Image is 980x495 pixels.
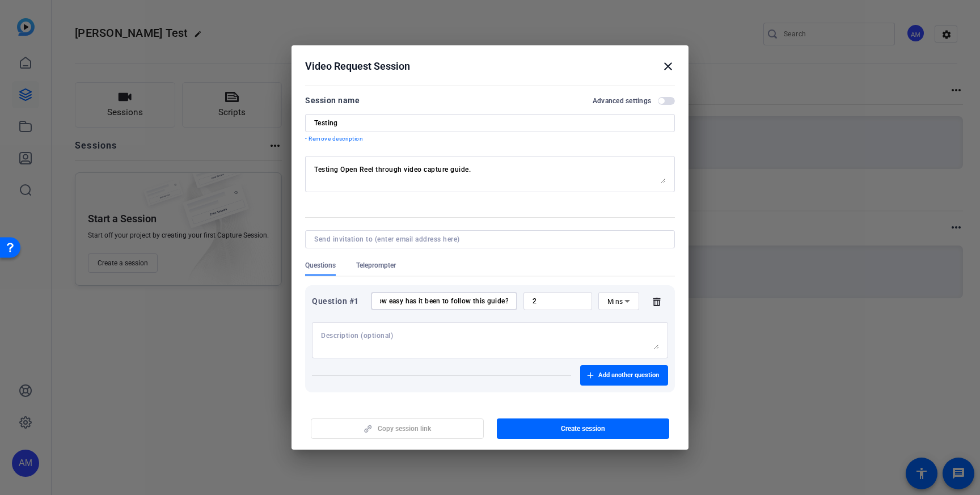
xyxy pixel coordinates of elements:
span: Mins [607,298,623,306]
div: Question #1 [312,294,365,308]
input: Send invitation to (enter email address here) [314,235,661,244]
button: Create session [497,418,670,439]
span: Teleprompter [356,261,396,270]
input: Enter Session Name [314,119,666,128]
div: Video Request Session [305,60,675,73]
p: - Remove description [305,134,675,143]
span: Create session [561,424,605,433]
div: Session name [305,94,360,107]
mat-icon: close [661,60,675,73]
button: Add another question [580,365,668,386]
h2: Advanced settings [593,96,651,105]
input: Time [533,297,583,306]
span: Add another question [598,371,659,380]
span: Questions [305,261,336,270]
input: Enter your question here [380,297,508,306]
